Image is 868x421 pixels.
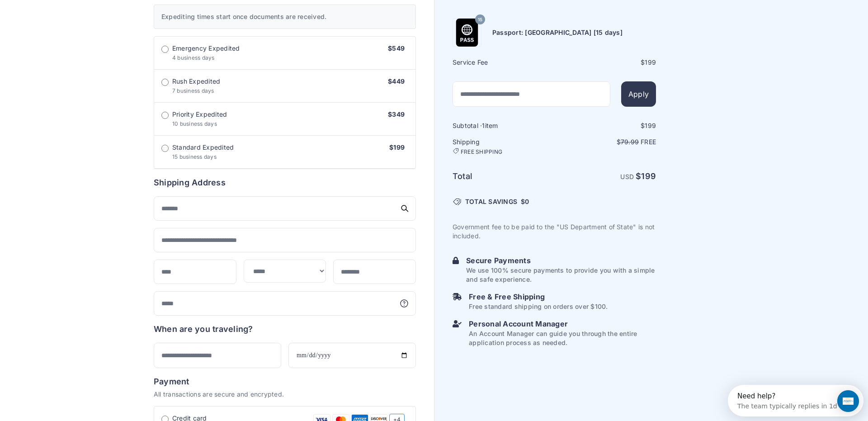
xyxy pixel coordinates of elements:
span: Free [641,138,656,146]
span: TOTAL SAVINGS [465,197,517,206]
span: $549 [388,44,405,52]
p: We use 100% secure payments to provide you with a simple and safe experience. [466,266,656,284]
p: Free standard shipping on orders over $100. [469,302,608,311]
div: Open Intercom Messenger [4,4,136,28]
svg: More information [400,299,409,308]
h6: Personal Account Manager [469,318,656,329]
span: Priority Expedited [172,110,227,119]
span: 199 [645,122,656,129]
span: 79.99 [621,138,639,146]
iframe: Intercom live chat discovery launcher [728,385,863,416]
span: Emergency Expedited [172,44,240,53]
span: 15 business days [172,153,217,160]
span: FREE SHIPPING [461,148,502,156]
div: The team typically replies in 1d [9,15,109,24]
img: Product Name [453,19,481,47]
span: $199 [389,143,405,151]
div: Need help? [9,8,109,15]
div: $ [555,58,656,67]
span: $349 [388,110,405,118]
span: 10 business days [172,120,217,127]
h6: Service Fee [453,58,553,67]
span: 15 [478,14,482,25]
p: $ [555,137,656,147]
span: 199 [645,58,656,66]
span: $449 [388,77,405,85]
span: 7 business days [172,87,214,94]
span: 0 [525,198,529,205]
div: Expediting times start once documents are received. [154,5,416,29]
h6: When are you traveling? [154,323,253,336]
h6: Secure Payments [466,255,656,266]
h6: Total [453,170,553,183]
div: $ [555,121,656,130]
h6: Passport: [GEOGRAPHIC_DATA] [15 days] [492,28,623,37]
h6: Subtotal · item [453,121,553,130]
strong: $ [636,171,656,181]
span: 4 business days [172,54,215,61]
h6: Shipping [453,137,553,156]
p: Government fee to be paid to the "US Department of State" is not included. [453,222,656,241]
h6: Payment [154,375,416,388]
h6: Free & Free Shipping [469,291,608,302]
p: All transactions are secure and encrypted. [154,390,416,399]
span: 199 [641,171,656,181]
h6: Shipping Address [154,176,416,189]
span: Rush Expedited [172,77,220,86]
span: USD [620,173,634,180]
div: Open Intercom Messenger [837,390,859,412]
button: Apply [621,81,656,107]
p: An Account Manager can guide you through the entire application process as needed. [469,329,656,347]
span: $ [521,197,529,206]
span: Standard Expedited [172,143,234,152]
span: 1 [482,122,485,129]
